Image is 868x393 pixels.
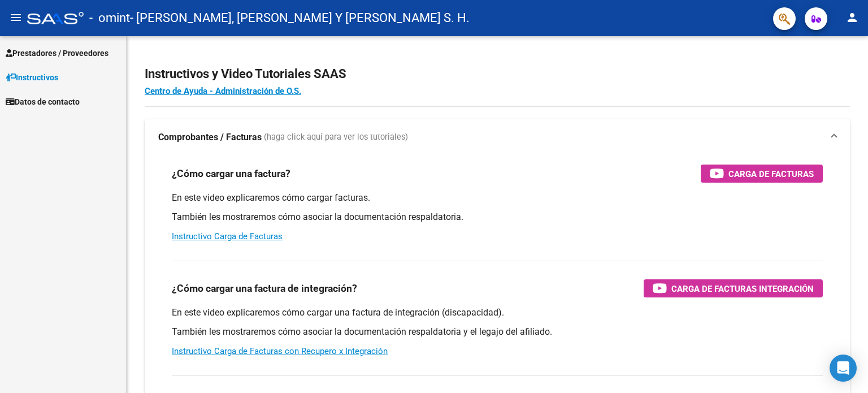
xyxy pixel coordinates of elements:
[145,119,850,156] mat-expansion-panel-header: Comprobantes / Facturas (haga click aquí para ver los tutoriales)
[172,346,388,356] a: Instructivo Carga de Facturas con Recupero x Integración
[158,131,262,144] strong: Comprobantes / Facturas
[728,167,814,181] span: Carga de Facturas
[145,86,301,96] a: Centro de Ayuda - Administración de O.S.
[845,11,859,24] mat-icon: person
[644,279,823,297] button: Carga de Facturas Integración
[172,326,823,338] p: También les mostraremos cómo asociar la documentación respaldatoria y el legajo del afiliado.
[172,280,357,296] h3: ¿Cómo cargar una factura de integración?
[6,96,80,108] span: Datos de contacto
[264,131,408,144] span: (haga click aquí para ver los tutoriales)
[830,355,857,382] div: Open Intercom Messenger
[172,231,283,241] a: Instructivo Carga de Facturas
[701,165,823,183] button: Carga de Facturas
[172,306,823,319] p: En este video explicaremos cómo cargar una factura de integración (discapacidad).
[6,47,108,59] span: Prestadores / Proveedores
[9,11,23,24] mat-icon: menu
[172,166,290,182] h3: ¿Cómo cargar una factura?
[145,63,850,85] h2: Instructivos y Video Tutoriales SAAS
[172,211,823,223] p: También les mostraremos cómo asociar la documentación respaldatoria.
[671,282,814,296] span: Carga de Facturas Integración
[172,192,823,204] p: En este video explicaremos cómo cargar facturas.
[89,6,130,31] span: - omint
[6,71,58,84] span: Instructivos
[130,6,470,31] span: - [PERSON_NAME], [PERSON_NAME] Y [PERSON_NAME] S. H.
